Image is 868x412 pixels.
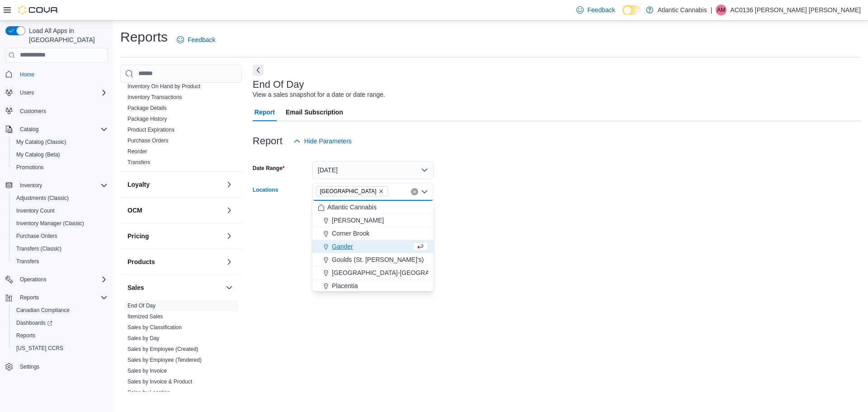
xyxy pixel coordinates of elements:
span: Transfers (Classic) [13,243,108,254]
span: Reports [16,292,108,303]
button: Adjustments (Classic) [9,192,111,204]
span: [GEOGRAPHIC_DATA]-[GEOGRAPHIC_DATA] [332,268,466,277]
a: My Catalog (Classic) [13,137,70,147]
button: My Catalog (Classic) [9,136,111,148]
span: Customers [16,105,108,117]
button: Reports [16,292,42,303]
a: Package Details [127,105,167,111]
span: Catalog [16,124,108,135]
span: Product Expirations [127,126,175,133]
button: OCM [224,205,235,216]
h3: OCM [127,206,142,215]
span: Itemized Sales [127,313,163,320]
span: Atlantic Cannabis [327,203,377,212]
span: Corner Brook [332,229,369,238]
span: Promotions [13,162,108,173]
a: Promotions [13,162,47,173]
a: Sales by Location [127,389,170,396]
span: Placentia [332,281,358,290]
span: My Catalog (Beta) [16,151,60,158]
a: Sales by Classification [127,324,182,331]
h3: Pricing [127,232,149,241]
button: Operations [16,274,50,285]
span: [GEOGRAPHIC_DATA] [320,187,377,196]
button: Catalog [2,123,111,136]
a: Inventory Manager (Classic) [13,218,88,229]
span: Hide Parameters [304,137,352,146]
h1: Reports [120,28,168,46]
a: Customers [16,106,50,117]
button: Sales [127,283,222,292]
h3: Products [127,257,155,266]
nav: Complex example [5,64,108,397]
span: Inventory Manager (Classic) [13,218,108,229]
button: Pricing [127,232,222,241]
span: Feedback [188,35,215,44]
span: Inventory Count [16,207,55,214]
button: Reports [2,291,111,304]
button: Loyalty [127,180,222,189]
span: Dashboards [13,317,108,328]
span: Inventory On Hand by Product [127,83,200,90]
button: Transfers (Classic) [9,242,111,255]
a: Inventory Transactions [127,94,182,100]
button: Sales [224,282,235,293]
span: Email Subscription [286,103,343,121]
a: Inventory Count [13,205,58,216]
p: | [711,5,712,15]
span: Purchase Orders [16,232,57,240]
p: AC0136 [PERSON_NAME] [PERSON_NAME] [730,5,861,15]
button: OCM [127,206,222,215]
span: Home [20,71,34,78]
span: Sales by Employee (Created) [127,346,198,353]
button: Pricing [224,231,235,242]
button: Inventory [2,179,111,192]
span: Adjustments (Classic) [16,194,69,202]
span: My Catalog (Beta) [13,149,108,160]
span: Inventory Count [13,205,108,216]
span: Settings [20,363,39,370]
span: Washington CCRS [13,343,108,354]
a: Inventory On Hand by Product [127,83,200,90]
a: Sales by Day [127,335,160,341]
button: [PERSON_NAME] [312,214,434,227]
button: Atlantic Cannabis [312,201,434,214]
span: Canadian Compliance [13,305,108,316]
div: Inventory [120,38,242,171]
button: [GEOGRAPHIC_DATA]-[GEOGRAPHIC_DATA] [312,266,434,279]
span: Reports [13,330,108,341]
label: Locations [253,186,278,194]
span: Sales by Invoice & Product [127,378,192,385]
h3: Sales [127,283,144,292]
button: Next [253,65,264,76]
button: Settings [2,360,111,373]
button: Goulds (St. [PERSON_NAME]'s) [312,253,434,266]
a: Package History [127,116,167,122]
span: Reports [16,332,35,339]
label: Date Range [253,165,285,172]
a: [US_STATE] CCRS [13,343,67,354]
a: Purchase Orders [127,137,169,144]
span: Home [16,69,108,80]
button: Purchase Orders [9,230,111,242]
button: My Catalog (Beta) [9,148,111,161]
button: Reports [9,329,111,342]
span: Sales by Invoice [127,367,167,374]
span: Report [255,103,275,121]
span: Reorder [127,148,147,155]
a: Sales by Employee (Tendered) [127,357,202,363]
a: Transfers (Classic) [13,243,65,254]
span: Goulds (St. [PERSON_NAME]'s) [332,255,424,264]
button: [US_STATE] CCRS [9,342,111,355]
span: Dashboards [16,319,52,327]
button: Home [2,68,111,81]
span: Promotions [16,164,44,171]
div: AC0136 McGreeghan Emma [716,5,726,15]
button: Customers [2,104,111,118]
a: Itemized Sales [127,313,163,320]
span: Package Details [127,104,167,112]
button: Gander [312,240,434,253]
a: Feedback [173,31,219,49]
span: Customers [20,108,46,115]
